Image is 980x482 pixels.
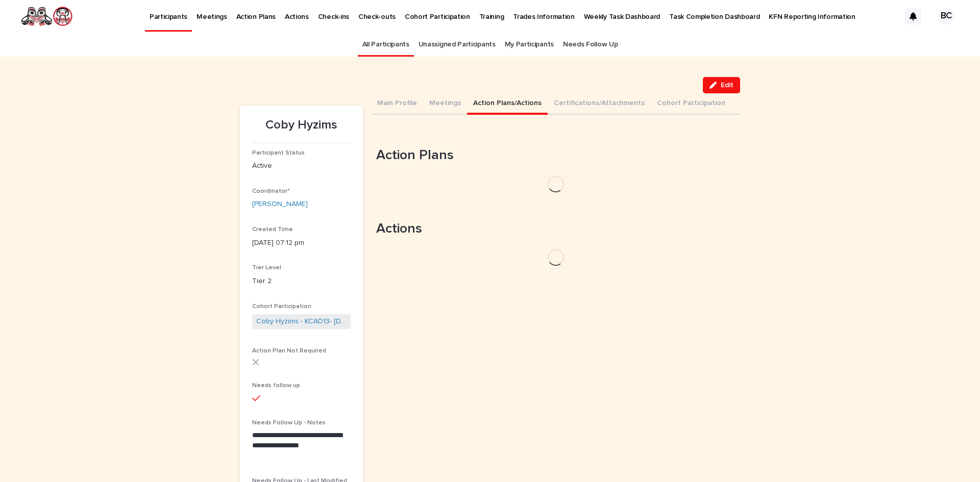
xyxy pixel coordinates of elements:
button: Edit [703,77,740,93]
a: My Participants [505,33,554,57]
h1: Actions [371,221,740,237]
span: Cohort Participation [252,303,311,310]
a: [PERSON_NAME] [252,199,308,210]
span: Created Time [252,226,293,233]
span: Participant Status [252,150,305,156]
span: Coordinator* [252,188,290,194]
button: Certifications/Attachments [548,93,651,115]
h1: Action Plans [371,147,740,164]
span: Edit [721,82,733,89]
button: Action Plans/Actions [467,93,548,115]
span: Action Plan Not Required [252,348,326,354]
p: Tier 2 [252,276,351,287]
span: Needs Follow Up - Notes [252,420,326,426]
a: All Participants [362,33,409,57]
p: Active [252,161,351,171]
button: Cohort Participation [651,93,731,115]
img: rNyI97lYS1uoOg9yXW8k [20,6,73,27]
a: Unassigned Participants [419,33,496,57]
p: Coby Hyzims [252,118,351,133]
button: Main Profile [371,93,423,115]
span: Needs follow up [252,383,300,389]
div: BC [938,8,954,24]
a: Needs Follow Up [563,33,618,57]
p: [DATE] 07:12 pm [252,238,351,248]
span: Tier Level [252,265,281,271]
button: Meetings [423,93,467,115]
a: Coby Hyzims - KCAD13- [DATE] [256,316,347,327]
